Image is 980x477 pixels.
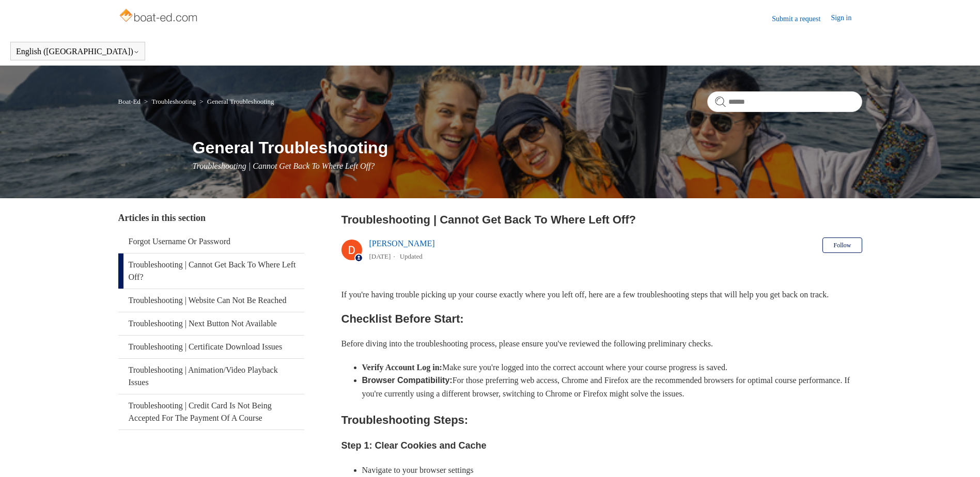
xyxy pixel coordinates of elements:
span: Articles in this section [118,213,206,223]
a: Troubleshooting | Website Can Not Be Reached [118,289,304,312]
h1: General Troubleshooting [193,135,862,160]
input: Search [707,91,862,112]
li: Updated [400,252,423,260]
time: 05/14/2024, 16:31 [369,252,391,260]
li: General Troubleshooting [197,98,274,105]
a: Boat-Ed [118,98,141,105]
a: Sign in [831,12,862,25]
a: Troubleshooting | Credit Card Is Not Being Accepted For The Payment Of A Course [118,394,304,430]
p: If you're having trouble picking up your course exactly where you left off, here are a few troubl... [341,288,862,301]
a: General Troubleshooting [207,98,274,105]
button: English ([GEOGRAPHIC_DATA]) [16,47,139,56]
h3: Step 1: Clear Cookies and Cache [341,438,862,453]
span: Troubleshooting | Cannot Get Back To Where Left Off? [193,162,375,170]
h2: Troubleshooting | Cannot Get Back To Where Left Off? [341,211,862,228]
a: Troubleshooting | Next Button Not Available [118,312,304,335]
li: Navigate to your browser settings [362,464,862,477]
li: Boat-Ed [118,98,143,105]
a: Forgot Username Or Password [118,230,304,253]
strong: Verify Account Log in: [362,363,442,372]
h2: Troubleshooting Steps: [341,411,862,429]
a: Troubleshooting | Cannot Get Back To Where Left Off? [118,253,304,289]
a: Troubleshooting [151,98,195,105]
li: Troubleshooting [142,98,197,105]
h2: Checklist Before Start: [341,310,862,328]
strong: Browser Compatibility: [362,376,453,385]
li: Make sure you're logged into the correct account where your course progress is saved. [362,361,862,374]
p: Before diving into the troubleshooting process, please ensure you've reviewed the following preli... [341,337,862,351]
a: Troubleshooting | Animation/Video Playback Issues [118,359,304,394]
a: Submit a request [772,13,831,24]
a: [PERSON_NAME] [369,239,435,248]
img: Boat-Ed Help Center home page [118,6,200,27]
a: Troubleshooting | Certificate Download Issues [118,336,304,358]
button: Follow Article [822,237,862,253]
li: For those preferring web access, Chrome and Firefox are the recommended browsers for optimal cour... [362,374,862,400]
